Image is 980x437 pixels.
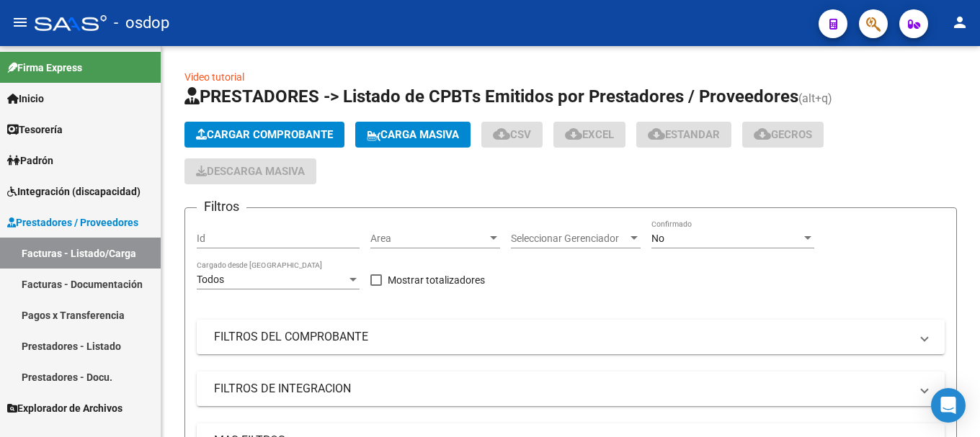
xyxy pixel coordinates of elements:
span: Gecros [754,128,812,141]
a: Video tutorial [184,71,244,83]
button: Carga Masiva [355,122,471,148]
button: Estandar [636,122,731,148]
span: Padrón [7,153,53,168]
mat-expansion-panel-header: FILTROS DE INTEGRACION [197,371,945,406]
span: Descarga Masiva [196,165,305,178]
span: Estandar [648,128,720,141]
span: Inicio [7,91,44,107]
span: No [651,233,664,244]
h3: Filtros [197,197,246,217]
div: Open Intercom Messenger [931,388,966,423]
span: Todos [197,274,224,285]
span: CSV [493,128,531,141]
button: CSV [481,122,543,148]
button: Cargar Comprobante [184,122,344,148]
mat-icon: person [951,14,968,31]
mat-icon: menu [12,14,29,31]
mat-icon: cloud_download [648,125,665,143]
span: Area [370,233,487,245]
span: Prestadores / Proveedores [7,215,138,230]
button: EXCEL [553,122,625,148]
span: Tesorería [7,122,63,138]
mat-panel-title: FILTROS DEL COMPROBANTE [214,329,910,345]
span: Cargar Comprobante [196,128,333,141]
span: Integración (discapacidad) [7,184,141,199]
mat-icon: cloud_download [565,125,582,143]
span: (alt+q) [798,91,832,105]
button: Gecros [742,122,824,148]
span: Mostrar totalizadores [388,271,485,289]
span: Firma Express [7,60,82,76]
span: PRESTADORES -> Listado de CPBTs Emitidos por Prestadores / Proveedores [184,86,798,107]
span: Explorador de Archivos [7,400,122,416]
mat-expansion-panel-header: FILTROS DEL COMPROBANTE [197,320,945,354]
mat-icon: cloud_download [754,125,771,143]
span: Seleccionar Gerenciador [511,233,628,245]
span: EXCEL [565,128,614,141]
span: - osdop [114,7,169,39]
span: Carga Masiva [367,128,459,141]
button: Descarga Masiva [184,158,316,184]
app-download-masive: Descarga masiva de comprobantes (adjuntos) [184,158,316,184]
mat-icon: cloud_download [493,125,510,143]
mat-panel-title: FILTROS DE INTEGRACION [214,381,910,397]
